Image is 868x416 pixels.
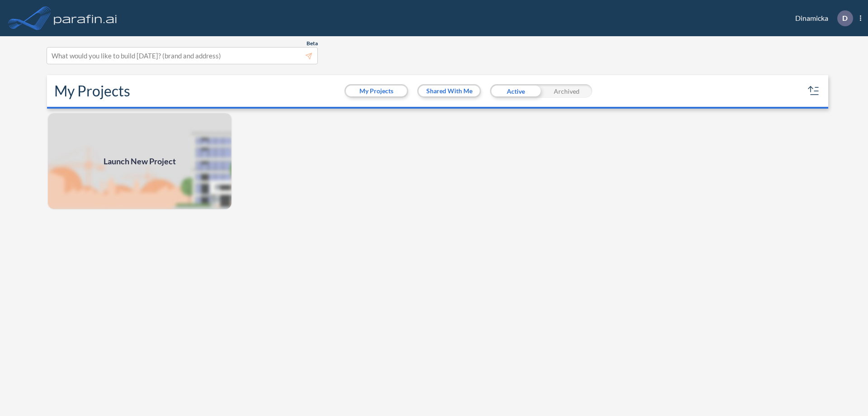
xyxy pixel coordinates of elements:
[54,82,130,100] h2: My Projects
[541,84,592,98] div: Archived
[782,10,861,26] div: Dinamicka
[807,84,821,98] button: sort
[346,86,407,96] button: My Projects
[842,14,848,22] p: D
[419,86,480,96] button: Shared With Me
[307,40,318,47] span: Beta
[490,84,541,98] div: Active
[47,112,232,210] a: Launch New Project
[47,112,232,210] img: add
[52,9,119,27] img: logo
[104,155,176,167] span: Launch New Project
